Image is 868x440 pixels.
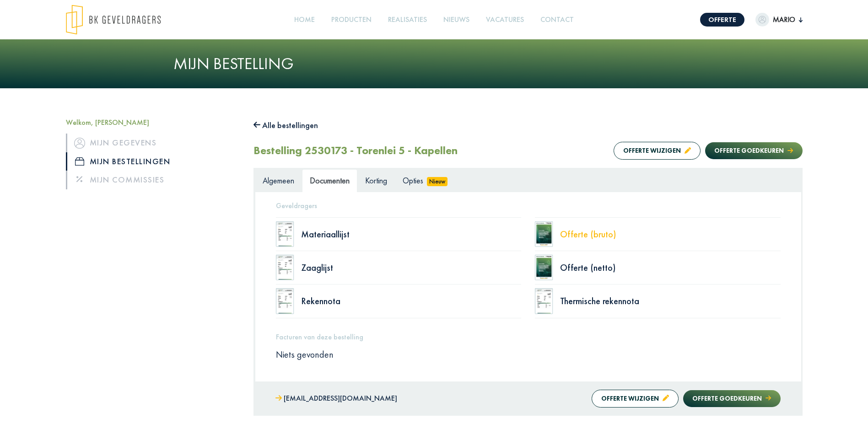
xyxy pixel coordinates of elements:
h5: Facturen van deze bestelling [276,333,781,341]
h1: Mijn bestelling [173,54,695,74]
img: doc [535,288,553,314]
span: Korting [365,175,387,186]
div: Materiaallijst [301,230,522,239]
a: Realisaties [384,10,431,30]
a: [EMAIL_ADDRESS][DOMAIN_NAME] [275,392,397,405]
h2: Bestelling 2530173 - Torenlei 5 - Kapellen [253,144,458,157]
a: Mijn commissies [66,171,240,189]
a: Offerte [700,13,744,27]
div: Niets gevonden [269,349,787,360]
button: Offerte goedkeuren [705,142,802,159]
span: Nieuw [427,177,448,186]
div: Zaaglijst [301,263,522,272]
span: Documenten [310,175,350,186]
div: Offerte (bruto) [560,230,781,239]
a: iconMijn bestellingen [66,152,240,171]
img: dummypic.png [755,13,769,27]
div: Rekennota [301,296,522,306]
img: icon [75,157,84,166]
img: doc [276,288,294,314]
div: Thermische rekennota [560,296,781,306]
img: doc [535,255,553,280]
h5: Geveldragers [276,201,781,210]
a: Producten [328,10,375,30]
a: Home [291,10,318,30]
span: Algemeen [263,175,294,186]
button: Mario [755,13,803,27]
a: iconMijn gegevens [66,134,240,152]
h5: Welkom, [PERSON_NAME] [66,118,240,127]
span: Opties [403,175,423,186]
img: doc [535,221,553,247]
img: logo [66,5,161,35]
span: Mario [769,14,799,25]
button: Offerte goedkeuren [683,390,780,407]
button: Offerte wijzigen [592,390,679,408]
button: Offerte wijzigen [614,142,701,160]
a: Vacatures [482,10,528,30]
a: Nieuws [440,10,473,30]
img: doc [276,221,294,247]
img: icon [74,138,85,149]
img: doc [276,255,294,280]
a: Contact [537,10,577,30]
div: Offerte (netto) [560,263,781,272]
button: Alle bestellingen [253,118,318,133]
ul: Tabs [255,169,801,192]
